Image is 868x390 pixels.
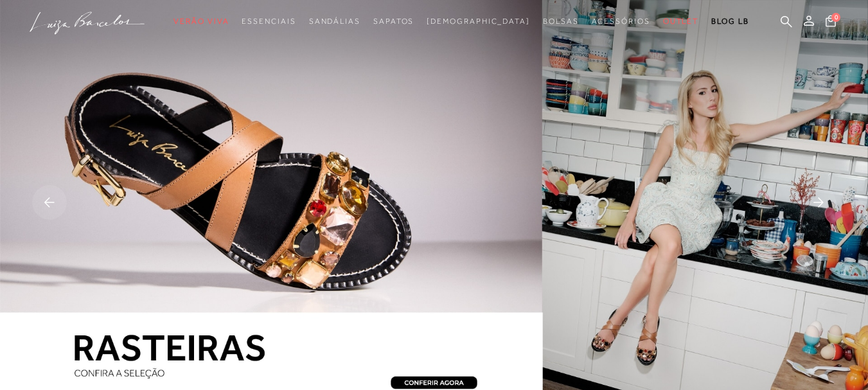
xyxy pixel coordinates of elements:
span: Sandálias [309,17,360,26]
span: Acessórios [592,17,650,26]
button: 0 [822,14,840,31]
span: BLOG LB [711,17,748,26]
a: categoryNavScreenReaderText [592,10,650,33]
span: Verão Viva [173,17,229,26]
span: Sapatos [373,17,414,26]
a: categoryNavScreenReaderText [543,10,579,33]
a: categoryNavScreenReaderText [173,10,229,33]
span: Outlet [663,17,699,26]
span: 0 [831,13,840,22]
a: categoryNavScreenReaderText [663,10,699,33]
a: noSubCategoriesText [427,10,530,33]
span: [DEMOGRAPHIC_DATA] [427,17,530,26]
span: Bolsas [543,17,579,26]
a: categoryNavScreenReaderText [242,10,296,33]
a: categoryNavScreenReaderText [373,10,414,33]
a: categoryNavScreenReaderText [309,10,360,33]
span: Essenciais [242,17,296,26]
a: BLOG LB [711,10,748,33]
